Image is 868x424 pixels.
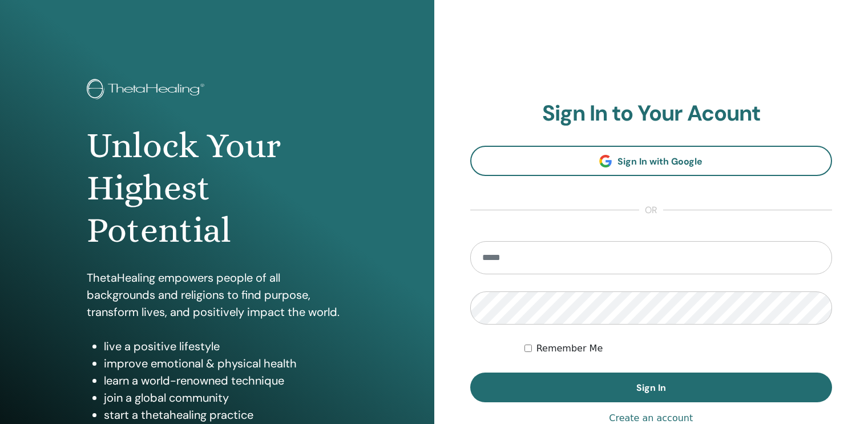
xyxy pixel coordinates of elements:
[87,125,348,252] h1: Unlock Your Highest Potential
[536,342,603,355] label: Remember Me
[470,373,833,402] button: Sign In
[636,382,666,394] span: Sign In
[104,338,348,355] li: live a positive lifestyle
[524,342,832,355] div: Keep me authenticated indefinitely or until I manually logout
[104,372,348,389] li: learn a world-renowned technique
[104,355,348,372] li: improve emotional & physical health
[470,101,833,127] h2: Sign In to Your Acount
[104,389,348,406] li: join a global community
[470,146,833,176] a: Sign In with Google
[639,203,663,217] span: or
[104,406,348,423] li: start a thetahealing practice
[617,155,703,167] span: Sign In with Google
[87,269,348,321] p: ThetaHealing empowers people of all backgrounds and religions to find purpose, transform lives, a...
